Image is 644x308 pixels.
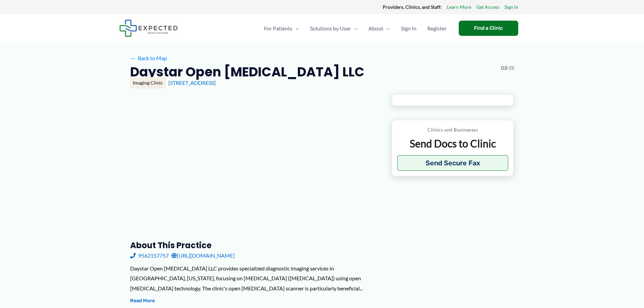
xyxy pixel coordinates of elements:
a: AboutMenu Toggle [363,17,396,40]
span: Sign In [401,17,416,40]
div: Imaging Clinic [130,77,166,89]
button: Send Secure Fax [397,155,508,171]
a: Register [422,17,452,40]
button: Read More [130,297,155,305]
a: For PatientsMenu Toggle [259,17,305,40]
a: 9562157757 [130,251,169,261]
span: Solutions by User [310,17,351,40]
span: For Patients [264,17,292,40]
a: ←Back to Map [130,53,167,63]
strong: Providers, Clinics, and Staff: [383,4,442,10]
h2: Daystar Open [MEDICAL_DATA] LLC [130,64,364,80]
a: Learn More [447,3,471,11]
a: Get Access [476,3,499,11]
h3: About this practice [130,240,381,251]
nav: Primary Site Navigation [259,17,452,40]
span: Menu Toggle [351,17,358,40]
a: Sign In [504,3,518,11]
span: (0) [509,64,514,72]
span: 0.0 [501,64,507,72]
a: Solutions by UserMenu Toggle [305,17,363,40]
p: Clinics and Businesses [397,125,508,134]
a: [URL][DOMAIN_NAME] [171,251,235,261]
span: ← [130,55,137,61]
p: Send Docs to Clinic [397,137,508,150]
a: [STREET_ADDRESS] [168,79,216,86]
a: Find a Clinic [459,21,518,36]
span: About [368,17,383,40]
span: Register [427,17,447,40]
span: Menu Toggle [383,17,390,40]
a: Sign In [396,17,422,40]
img: Expected Healthcare Logo - side, dark font, small [119,20,178,37]
span: Menu Toggle [292,17,299,40]
div: Daystar Open [MEDICAL_DATA] LLC provides specialized diagnostic imaging services in [GEOGRAPHIC_D... [130,263,381,293]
